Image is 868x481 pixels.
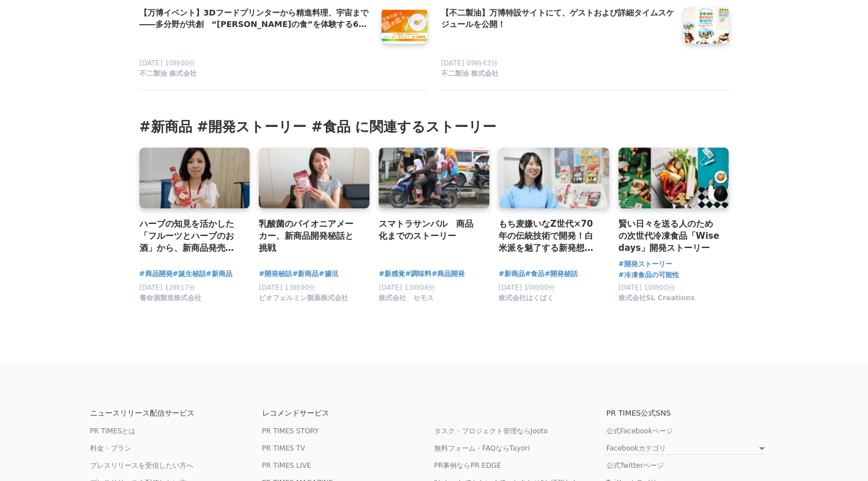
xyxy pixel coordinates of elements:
a: 【不二製油】万博特設サイトにて、ゲストおよび詳細タイムスケジュールを公開！ [441,7,674,31]
a: PR TIMESとは [90,427,136,435]
a: ビオフェルミン製薬株式会社 [259,297,348,305]
span: [DATE] 10時00分 [618,284,675,292]
a: #商品開発 [139,269,173,280]
a: Facebookカテゴリ [606,445,765,455]
a: #開発ストーリー [618,259,672,270]
a: #新感覚 [379,269,405,280]
p: PR TIMES公式SNS [606,409,779,417]
a: 賢い日々を送る人のための次世代冷凍食品「Wise days」開発ストーリー [618,218,720,255]
p: ニュースリリース配信サービス [90,409,262,417]
span: ビオフェルミン製薬株式会社 [259,293,348,303]
span: 養命酒製造株式会社 [139,293,201,303]
a: #新商品 [499,269,525,280]
span: [DATE] 12時17分 [139,284,196,292]
a: タスク・プロジェクト管理ならJooto [434,427,548,435]
a: 乳酸菌のパイオニアメーカー、新商品開発秘話と挑戦 [259,218,360,255]
a: PR TIMES TV [262,444,305,452]
span: [DATE] 09時43分 [441,59,498,67]
span: 株式会社はくばく [499,293,554,303]
a: 無料フォーム・FAQならTayori [434,444,530,452]
a: 不二製油 株式会社 [441,69,674,80]
a: #誕生秘話 [173,269,206,280]
a: 公式Facebookページ [606,427,673,435]
a: #食品 [525,269,544,280]
p: レコメンドサービス [262,409,434,417]
a: 料金・プラン [90,444,131,452]
a: #調味料 [405,269,431,280]
a: 株式会社SL Creations [618,297,695,305]
a: #開発秘話 [259,269,292,280]
a: プレスリリースを受信したい方へ [90,461,193,470]
h3: #新商品 #開発ストーリー #食品 に関連するストーリー [139,118,729,136]
a: PR事例ならPR EDGE [434,461,501,470]
span: 不二製油 株式会社 [441,69,499,79]
a: 養命酒製造株式会社 [139,297,201,305]
a: 株式会社はくばく [499,297,554,305]
a: #開発秘話 [544,269,578,280]
a: #新商品 [206,269,232,280]
a: PR TIMES LIVE [262,461,312,470]
a: もち麦嫌いなZ世代×70年の伝統技術で開発！白米派を魅了する新発想のもち麦製品 [499,218,600,255]
span: [DATE] 13時00分 [259,284,316,292]
span: 株式会社 セモス [379,293,434,303]
span: 不二製油 株式会社 [139,69,197,79]
a: #腸活 [318,269,338,280]
a: 不二製油 株式会社 [139,69,372,80]
a: 【万博イベント】3Dフードプリンターから精進料理、宇宙まで――多分野が共創 “[PERSON_NAME]の食”を体験する6日間 [139,7,372,31]
a: ハーブの知見を活かした「フルーツとハーブのお酒」から、新商品発売！商品開発の裏側に迫る！ [139,218,241,255]
a: 公式Twitterページ [606,461,664,470]
a: #冷凍食品の可能性 [618,270,679,281]
a: 株式会社 セモス [379,297,434,305]
a: #新商品 [292,269,318,280]
a: #商品開発 [431,269,465,280]
span: [DATE] 10時00分 [139,59,196,67]
a: スマトラサンバル 商品化までのストーリー [379,218,480,243]
a: PR TIMES STORY [262,427,319,435]
span: [DATE] 10時00分 [499,284,555,292]
span: 株式会社SL Creations [618,293,695,303]
span: [DATE] 13時08分 [379,284,435,292]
